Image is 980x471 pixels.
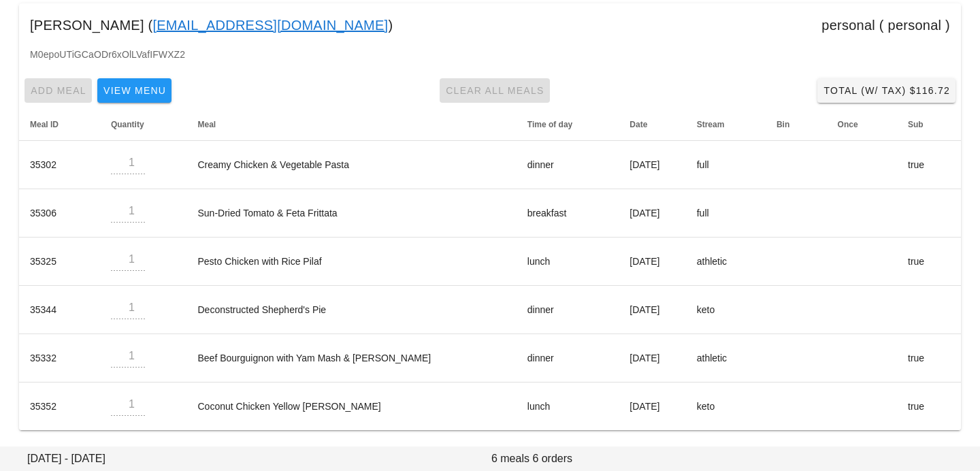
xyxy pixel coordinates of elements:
td: 35302 [19,141,100,189]
th: Meal: Not sorted. Activate to sort ascending. [186,108,516,141]
td: 35325 [19,238,100,286]
td: athletic [686,238,766,286]
td: [DATE] [619,334,685,383]
span: Total (w/ Tax) $116.72 [823,85,950,96]
td: 35332 [19,334,100,383]
th: Once: Not sorted. Activate to sort ascending. [827,108,897,141]
td: dinner [517,334,619,383]
td: 35306 [19,189,100,238]
td: keto [686,286,766,334]
span: View Menu [103,85,166,96]
span: Quantity [111,120,144,129]
td: [DATE] [619,383,685,430]
td: keto [686,383,766,430]
th: Time of day: Not sorted. Activate to sort ascending. [517,108,619,141]
td: Beef Bourguignon with Yam Mash & [PERSON_NAME] [186,334,516,383]
td: [DATE] [619,238,685,286]
span: Date [630,120,647,129]
td: Pesto Chicken with Rice Pilaf [186,238,516,286]
td: breakfast [517,189,619,238]
th: Stream: Not sorted. Activate to sort ascending. [686,108,766,141]
span: Time of day [527,120,572,129]
button: Total (w/ Tax) $116.72 [817,78,955,103]
td: 35344 [19,286,100,334]
span: Meal ID [30,120,59,129]
div: [PERSON_NAME] ( ) personal ( personal ) [19,3,961,47]
th: Date: Not sorted. Activate to sort ascending. [619,108,685,141]
td: Creamy Chicken & Vegetable Pasta [186,141,516,189]
div: M0epoUTiGCaODr6xOlLVafIFWXZ2 [19,47,961,73]
th: Bin: Not sorted. Activate to sort ascending. [766,108,827,141]
span: Meal [197,120,216,129]
td: true [897,334,961,383]
a: [EMAIL_ADDRESS][DOMAIN_NAME] [152,14,388,36]
span: Bin [777,120,789,129]
td: true [897,141,961,189]
td: lunch [517,238,619,286]
td: Coconut Chicken Yellow [PERSON_NAME] [186,383,516,430]
td: [DATE] [619,189,685,238]
span: Stream [697,120,725,129]
td: [DATE] [619,286,685,334]
td: dinner [517,141,619,189]
th: Sub: Not sorted. Activate to sort ascending. [897,108,961,141]
td: Deconstructed Shepherd's Pie [186,286,516,334]
th: Quantity: Not sorted. Activate to sort ascending. [100,108,187,141]
td: 35352 [19,383,100,430]
td: Sun-Dried Tomato & Feta Frittata [186,189,516,238]
button: View Menu [97,78,171,103]
td: dinner [517,286,619,334]
td: true [897,238,961,286]
td: lunch [517,383,619,430]
span: Sub [908,120,924,129]
td: full [686,189,766,238]
td: full [686,141,766,189]
td: athletic [686,334,766,383]
th: Meal ID: Not sorted. Activate to sort ascending. [19,108,100,141]
td: [DATE] [619,141,685,189]
td: true [897,383,961,430]
span: Once [838,120,858,129]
